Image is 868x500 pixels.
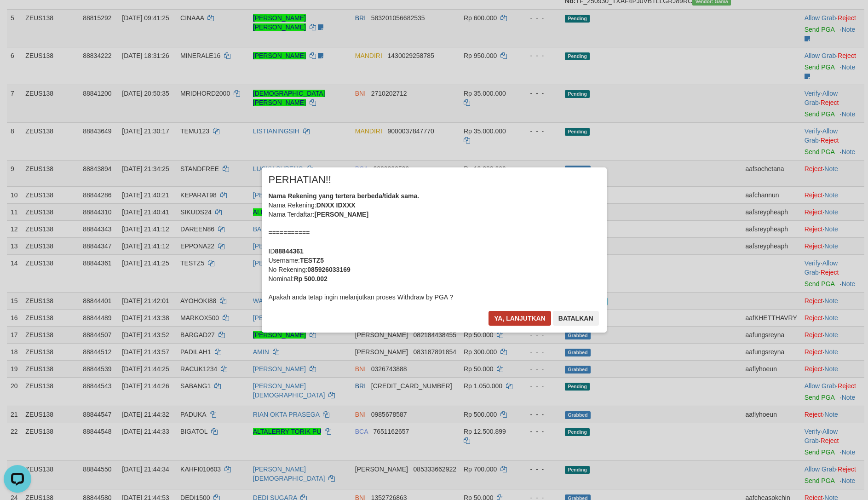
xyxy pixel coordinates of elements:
[553,311,599,326] button: Batalkan
[315,211,368,218] b: [PERSON_NAME]
[307,266,350,273] b: 085926033169
[300,257,324,264] b: TESTZ5
[489,311,551,326] button: Ya, lanjutkan
[4,4,31,31] button: Open LiveChat chat widget
[269,191,600,302] div: Nama Rekening: Nama Terdaftar: =========== ID Username: No Rekening: Nominal: Apakah anda tetap i...
[269,192,420,200] b: Nama Rekening yang tertera berbeda/tidak sama.
[316,201,356,209] b: DNXX IDXXX
[275,247,304,255] b: 88844361
[294,275,328,282] b: Rp 500.002
[269,175,332,184] span: PERHATIAN!!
